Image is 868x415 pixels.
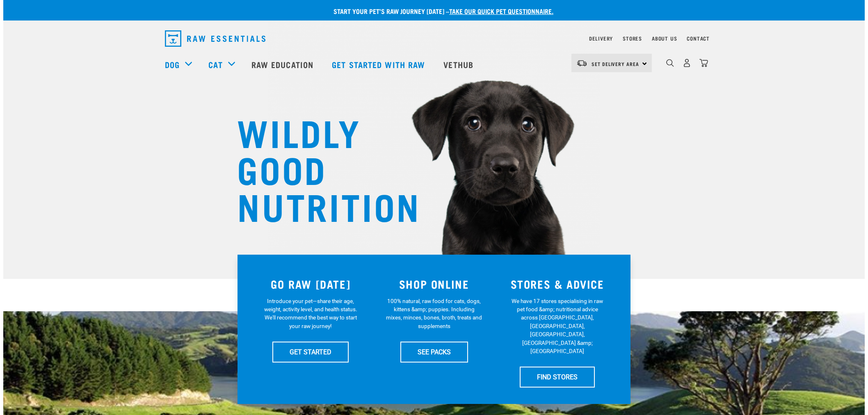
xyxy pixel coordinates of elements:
[208,58,222,71] a: Cat
[165,58,180,71] a: Dog
[520,367,595,387] a: FIND STORES
[589,37,613,40] a: Delivery
[272,342,349,362] a: GET STARTED
[165,30,265,47] img: Raw Essentials Logo
[324,48,435,81] a: Get started with Raw
[687,37,710,40] a: Contact
[243,48,324,81] a: Raw Education
[652,37,677,40] a: About Us
[386,297,482,331] p: 100% natural, raw food for cats, dogs, kittens &amp; puppies. Including mixes, minces, bones, bro...
[666,59,674,67] img: home-icon-1@2x.png
[435,48,484,81] a: Vethub
[623,37,642,40] a: Stores
[237,113,401,223] h1: WILDLY GOOD NUTRITION
[263,297,359,331] p: Introduce your pet—share their age, weight, activity level, and health status. We'll recommend th...
[509,297,605,356] p: We have 17 stores specialising in raw pet food &amp; nutritional advice across [GEOGRAPHIC_DATA],...
[576,59,587,67] img: van-moving.png
[592,62,639,65] span: Set Delivery Area
[449,9,553,13] a: take our quick pet questionnaire.
[158,27,710,50] nav: dropdown navigation
[3,48,865,81] nav: dropdown navigation
[699,59,708,67] img: home-icon@2x.png
[254,278,368,290] h3: GO RAW [DATE]
[500,278,614,290] h3: STORES & ADVICE
[683,59,691,67] img: user.png
[377,278,491,290] h3: SHOP ONLINE
[400,342,468,362] a: SEE PACKS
